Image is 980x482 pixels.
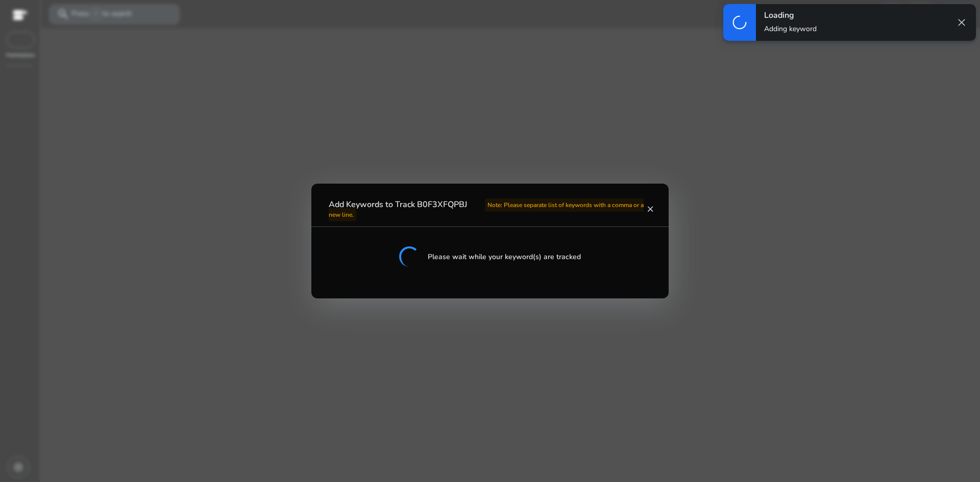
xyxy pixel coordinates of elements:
[764,11,817,20] h4: Loading
[329,200,646,219] h4: Add Keywords to Track B0F3XFQPBJ
[955,16,968,29] span: close
[329,198,644,221] span: Note: Please separate list of keywords with a comma or a new line.
[730,13,748,31] span: progress_activity
[646,205,654,214] mat-icon: close
[764,24,817,34] p: Adding keyword
[428,253,581,262] h5: Please wait while your keyword(s) are tracked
